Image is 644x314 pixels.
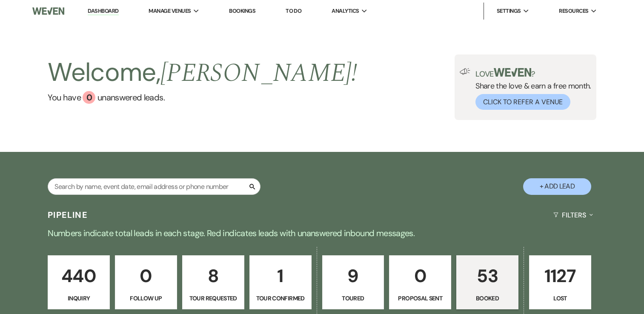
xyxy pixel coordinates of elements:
[229,7,255,14] a: Bookings
[48,255,110,310] a: 440Inquiry
[497,7,521,15] span: Settings
[182,255,244,310] a: 8Tour Requested
[460,68,470,75] img: loud-speaker-illustration.svg
[255,294,306,303] p: Tour Confirmed
[389,255,451,310] a: 0Proposal Sent
[286,7,301,14] a: To Do
[120,294,172,303] p: Follow Up
[88,7,118,15] a: Dashboard
[475,68,591,78] p: Love ?
[332,7,359,15] span: Analytics
[529,255,591,310] a: 1127Lost
[535,262,586,290] p: 1127
[322,255,384,310] a: 9Toured
[395,294,446,303] p: Proposal Sent
[53,294,104,303] p: Inquiry
[494,68,532,77] img: weven-logo-green.svg
[120,262,172,290] p: 0
[462,262,513,290] p: 53
[328,294,379,303] p: Toured
[255,262,306,290] p: 1
[249,255,312,310] a: 1Tour Confirmed
[550,204,596,226] button: Filters
[48,54,357,91] h2: Welcome,
[188,262,239,290] p: 8
[32,2,64,20] img: Weven Logo
[83,91,95,104] div: 0
[328,262,379,290] p: 9
[559,7,588,15] span: Resources
[395,262,446,290] p: 0
[456,255,518,310] a: 53Booked
[523,178,591,195] button: + Add Lead
[115,255,177,310] a: 0Follow Up
[188,294,239,303] p: Tour Requested
[160,54,357,93] span: [PERSON_NAME] !
[149,7,191,15] span: Manage Venues
[48,209,88,221] h3: Pipeline
[475,94,570,110] button: Click to Refer a Venue
[48,91,357,104] a: You have 0 unanswered leads.
[48,178,260,195] input: Search by name, event date, email address or phone number
[535,294,586,303] p: Lost
[53,262,104,290] p: 440
[470,68,591,110] div: Share the love & earn a free month.
[16,226,629,240] p: Numbers indicate total leads in each stage. Red indicates leads with unanswered inbound messages.
[462,294,513,303] p: Booked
